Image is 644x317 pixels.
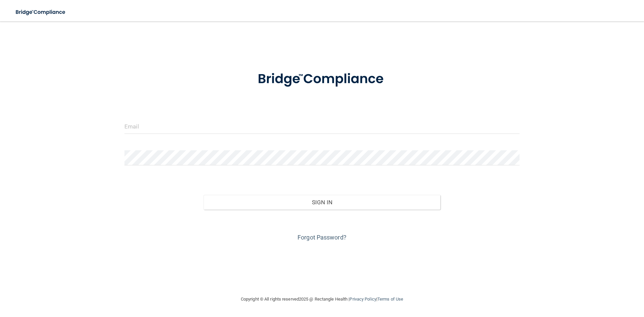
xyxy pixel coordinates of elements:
[10,5,72,19] img: bridge_compliance_login_screen.278c3ca4.svg
[350,297,376,302] a: Privacy Policy
[377,297,403,302] a: Terms of Use
[200,288,444,310] div: Copyright © All rights reserved 2025 @ Rectangle Health | |
[298,234,346,241] a: Forgot Password?
[204,195,441,210] button: Sign In
[244,62,400,97] img: bridge_compliance_login_screen.278c3ca4.svg
[124,119,520,134] input: Email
